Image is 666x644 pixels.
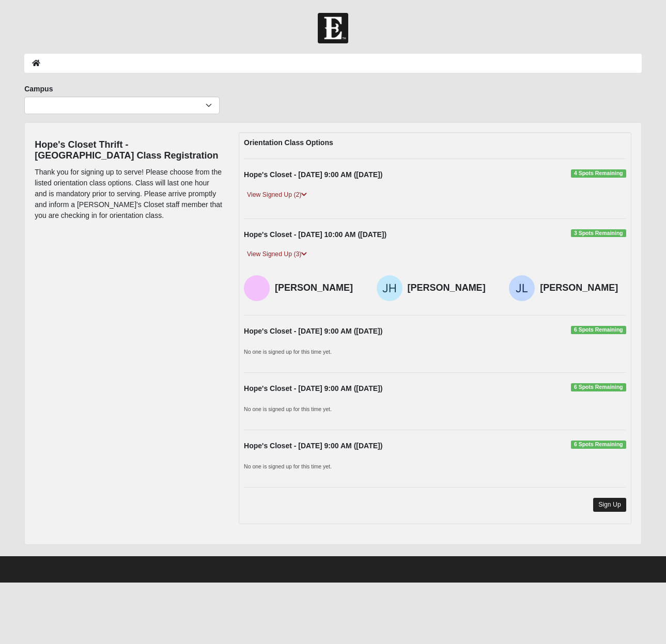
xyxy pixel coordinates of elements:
[244,442,382,450] strong: Hope's Closet - [DATE] 9:00 AM ([DATE])
[571,441,626,449] span: 6 Spots Remaining
[244,275,270,301] img: Lauren Hatley
[24,84,53,94] label: Campus
[244,406,332,412] small: No one is signed up for this time yet.
[377,275,402,301] img: Jessica Haag
[244,249,310,260] a: View Signed Up (3)
[318,13,348,43] img: Church of Eleven22 Logo
[35,167,223,221] p: Thank you for signing up to serve! Please choose from the listed orientation class options. Class...
[571,229,626,238] span: 3 Spots Remaining
[244,463,332,469] small: No one is signed up for this time yet.
[509,275,535,301] img: Jessica Lange
[540,282,626,294] h4: [PERSON_NAME]
[244,327,382,335] strong: Hope's Closet - [DATE] 9:00 AM ([DATE])
[408,282,494,294] h4: [PERSON_NAME]
[244,230,386,239] strong: Hope's Closet - [DATE] 10:00 AM ([DATE])
[244,384,382,392] strong: Hope's Closet - [DATE] 9:00 AM ([DATE])
[275,282,361,294] h4: [PERSON_NAME]
[571,383,626,391] span: 6 Spots Remaining
[244,138,333,147] strong: Orientation Class Options
[593,498,626,512] a: Sign Up
[244,170,382,179] strong: Hope's Closet - [DATE] 9:00 AM ([DATE])
[244,349,332,355] small: No one is signed up for this time yet.
[35,139,223,162] h4: Hope's Closet Thrift - [GEOGRAPHIC_DATA] Class Registration
[244,190,310,200] a: View Signed Up (2)
[571,326,626,334] span: 6 Spots Remaining
[571,169,626,178] span: 4 Spots Remaining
